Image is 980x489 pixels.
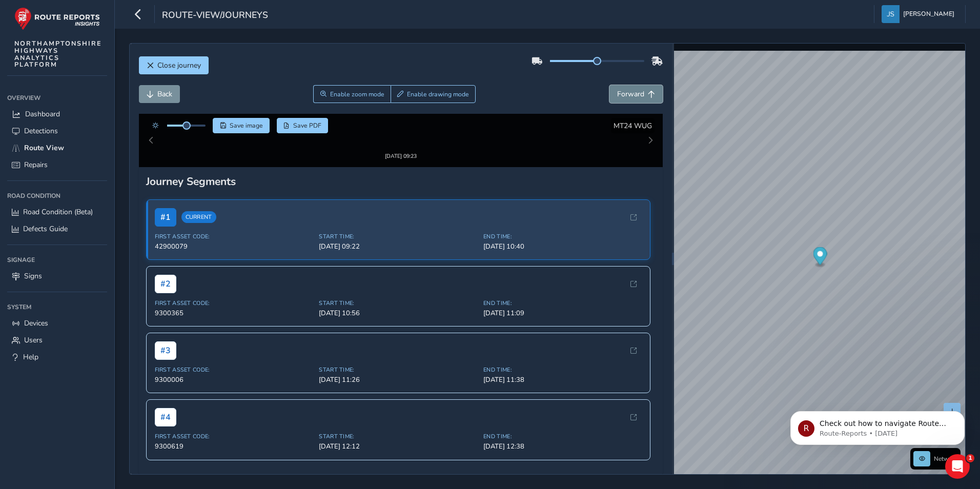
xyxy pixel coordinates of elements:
span: Signs [24,271,42,281]
span: [DATE] 09:22 [319,233,477,242]
img: diamond-layout [882,5,900,23]
div: Road Condition [7,188,107,203]
img: Thumbnail frame [370,129,432,139]
span: Start Time: [319,290,477,298]
button: Save [213,118,270,133]
div: Signage [7,252,107,268]
span: End Time: [483,424,642,432]
button: [PERSON_NAME] [882,5,958,23]
span: Devices [24,318,48,328]
button: Back [139,85,180,103]
span: End Time: [483,357,642,364]
span: Start Time: [319,223,477,231]
span: Users [24,335,43,345]
span: Save PDF [293,121,321,130]
iframe: Intercom live chat [945,454,970,479]
a: Route View [7,139,107,156]
span: Back [157,89,172,99]
span: Start Time: [319,357,477,364]
span: Defects Guide [23,224,68,234]
span: # 3 [155,332,176,351]
span: First Asset Code: [155,290,313,298]
button: Forward [609,85,663,103]
span: Route View [24,143,64,153]
a: Help [7,349,107,365]
button: Draw [391,85,476,103]
span: [DATE] 11:09 [483,299,642,309]
a: Repairs [7,156,107,173]
a: Signs [7,268,107,284]
span: 42900079 [155,233,313,242]
iframe: Intercom notifications message [775,390,980,461]
span: 9300006 [155,366,313,375]
span: End Time: [483,223,642,231]
span: 1 [966,454,974,462]
button: Zoom [313,85,391,103]
div: System [7,299,107,315]
a: Road Condition (Beta) [7,203,107,220]
span: Current [181,202,216,214]
div: Map marker [813,247,827,268]
span: Help [23,352,38,362]
span: [DATE] 12:38 [483,433,642,442]
span: route-view/journeys [162,9,268,23]
span: First Asset Code: [155,357,313,364]
span: First Asset Code: [155,424,313,432]
span: [DATE] 10:40 [483,233,642,242]
span: Enable drawing mode [407,90,469,98]
span: Forward [617,89,644,99]
span: End Time: [483,290,642,298]
span: MT24 WUG [614,121,652,131]
div: Journey Segments [146,165,656,179]
span: Detections [24,126,58,136]
button: Close journey [139,56,209,74]
span: # 1 [155,199,176,217]
span: 9300619 [155,433,313,442]
span: Start Time: [319,424,477,432]
a: Users [7,332,107,349]
span: 9300365 [155,299,313,309]
span: Road Condition (Beta) [23,207,93,217]
span: NORTHAMPTONSHIRE HIGHWAYS ANALYTICS PLATFORM [14,40,102,68]
span: Repairs [24,160,48,170]
a: Devices [7,315,107,332]
div: [DATE] 09:23 [370,139,432,147]
span: [DATE] 10:56 [319,299,477,309]
span: [PERSON_NAME] [903,5,954,23]
span: Close journey [157,60,201,70]
span: [DATE] 11:38 [483,366,642,375]
span: Save image [230,121,263,130]
a: Defects Guide [7,220,107,237]
button: PDF [277,118,329,133]
span: [DATE] 12:12 [319,433,477,442]
img: rr logo [14,7,100,30]
a: Detections [7,123,107,139]
span: [DATE] 11:26 [319,366,477,375]
div: Overview [7,90,107,106]
span: First Asset Code: [155,223,313,231]
a: Dashboard [7,106,107,123]
span: # 2 [155,266,176,284]
span: Dashboard [25,109,60,119]
span: Enable zoom mode [330,90,384,98]
span: # 4 [155,399,176,418]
